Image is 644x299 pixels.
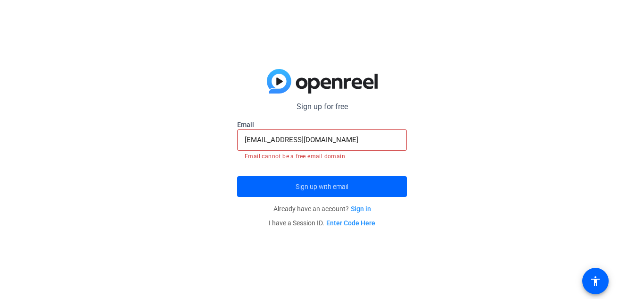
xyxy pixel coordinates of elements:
a: Sign in [351,205,371,213]
span: I have a Session ID. [269,219,375,227]
a: Enter Code Here [326,219,375,227]
input: Enter Email Address [245,134,399,145]
p: Sign up for free [237,101,407,112]
label: Email [237,120,407,129]
mat-icon: accessibility [590,275,601,287]
mat-error: Email cannot be a free email domain [245,151,399,161]
img: blue-gradient.svg [267,69,378,94]
button: Sign up with email [237,176,407,197]
span: Already have an account? [273,205,371,213]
